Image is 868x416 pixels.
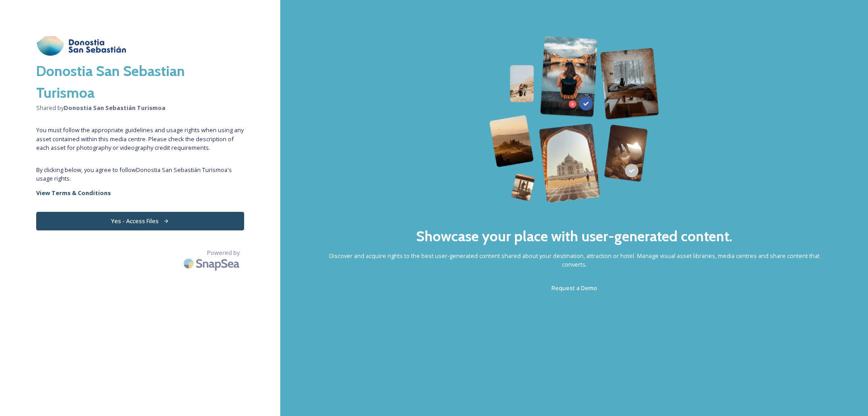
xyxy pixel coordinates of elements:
[36,187,244,198] a: View Terms & Conditions
[36,212,244,230] button: Yes - Access Files
[207,249,240,257] span: Powered by
[36,60,244,104] h2: Donostia San Sebastian Turismoa
[36,166,244,183] span: By clicking below, you agree to follow Donostia San Sebastián Turismoa 's usage rights.
[552,282,597,293] a: Request a Demo
[316,252,832,269] span: Discover and acquire rights to the best user-generated content shared about your destination, att...
[181,253,244,274] img: SnapSea Logo
[489,36,659,203] img: 63b42ca75bacad526042e722_Group%20154-p-800.png
[552,284,597,292] span: Request a Demo
[36,126,244,152] span: You must follow the appropriate guidelines and usage rights when using any asset contained within...
[416,225,732,247] h2: Showcase your place with user-generated content.
[64,104,165,112] strong: Donostia San Sebastián Turismoa
[36,104,244,112] span: Shared by
[36,36,127,56] img: download.jpeg
[36,189,111,197] strong: View Terms & Conditions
